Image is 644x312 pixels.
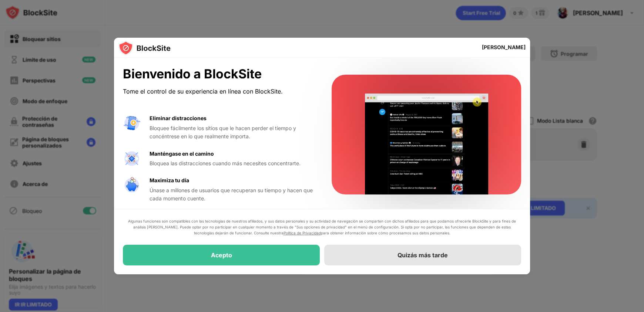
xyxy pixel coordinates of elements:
[123,66,262,81] font: Bienvenido a BlockSite
[150,115,207,121] font: Eliminar distracciones
[482,44,526,50] font: [PERSON_NAME]
[118,41,171,55] img: logo-blocksite.svg
[128,219,516,235] font: Algunas funciones son compatibles con las tecnologías de nuestros afiliados, y sus datos personal...
[123,88,283,95] font: Tome el control de su experiencia en línea con BlockSite.
[150,160,301,166] font: Bloquea las distracciones cuando más necesites concentrarte.
[150,125,296,139] font: Bloquee fácilmente los sitios que le hacen perder el tiempo y concéntrese en lo que realmente imp...
[398,251,448,259] font: Quizás más tarde
[150,150,214,157] font: Manténgase en el camino
[123,150,141,167] img: value-focus.svg
[284,231,321,235] a: Política de Privacidad
[123,176,141,194] img: value-safe-time.svg
[211,251,232,259] font: Acepto
[321,231,450,235] font: para obtener información sobre cómo procesamos sus datos personales.
[123,114,141,132] img: value-avoid-distractions.svg
[150,187,313,201] font: Únase a millones de usuarios que recuperan su tiempo y hacen que cada momento cuente.
[150,177,189,183] font: Maximiza tu día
